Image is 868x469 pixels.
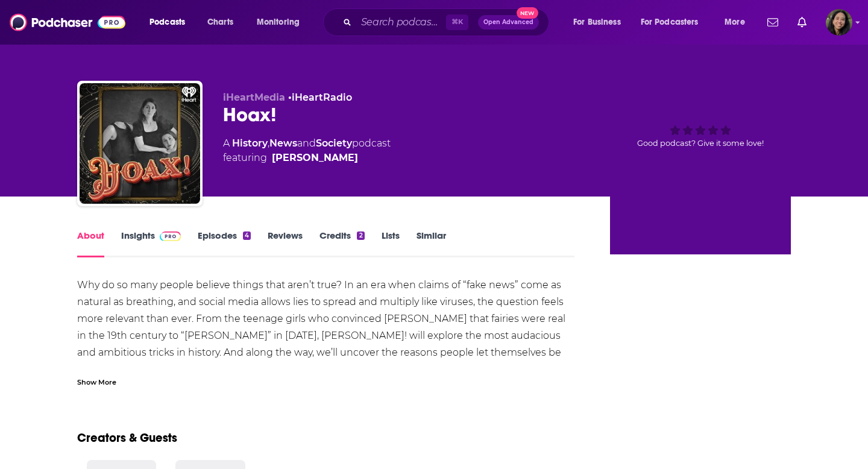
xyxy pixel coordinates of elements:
[269,137,297,149] a: News
[637,139,764,148] span: Good podcast? Give it some love!
[382,230,400,257] a: Lists
[826,9,852,36] span: Logged in as BroadleafBooks2
[268,137,269,149] span: ,
[357,231,364,240] div: 2
[610,92,791,166] div: Good podcast? Give it some love!
[200,13,241,32] a: Charts
[268,230,303,257] a: Reviews
[149,14,185,31] span: Podcasts
[80,83,200,204] img: Hoax!
[207,14,233,31] span: Charts
[141,13,201,32] button: open menu
[10,11,125,34] img: Podchaser - Follow, Share and Rate Podcasts
[517,7,538,19] span: New
[121,230,181,257] a: InsightsPodchaser Pro
[793,12,811,33] a: Show notifications dropdown
[573,14,621,31] span: For Business
[641,14,699,31] span: For Podcasters
[77,230,104,257] a: About
[356,13,446,32] input: Search podcasts, credits, & more...
[232,137,268,149] a: History
[316,137,352,149] a: Society
[335,8,561,36] div: Search podcasts, credits, & more...
[716,13,760,32] button: open menu
[257,14,300,31] span: Monitoring
[319,230,364,257] a: Credits2
[77,277,574,462] div: Why do so many people believe things that aren’t true? In an era when claims of “fake news” come ...
[248,13,315,32] button: open menu
[160,231,181,241] img: Podchaser Pro
[288,92,352,103] span: •
[77,430,177,445] a: Creators & Guests
[826,9,852,36] button: Show profile menu
[198,230,251,257] a: Episodes4
[223,136,391,165] div: A podcast
[633,13,716,32] button: open menu
[446,14,468,30] span: ⌘ K
[223,92,285,103] span: iHeartMedia
[483,19,533,25] span: Open Advanced
[297,137,316,149] span: and
[725,14,745,31] span: More
[223,151,391,165] span: featuring
[826,9,852,36] img: User Profile
[272,151,358,165] a: Dana Schwartz
[417,230,446,257] a: Similar
[565,13,636,32] button: open menu
[243,231,251,240] div: 4
[292,92,352,103] a: iHeartRadio
[763,12,783,33] a: Show notifications dropdown
[478,15,539,30] button: Open AdvancedNew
